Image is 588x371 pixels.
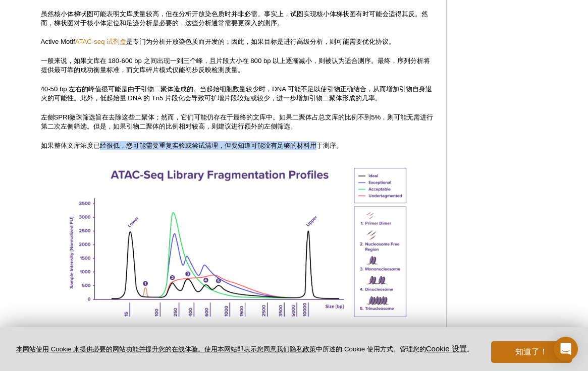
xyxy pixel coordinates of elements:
[75,38,127,45] a: ATAC-seq 试剂盒
[41,113,434,130] font: 左侧SPRI微珠筛选旨在去除这些二聚体；然而，它们可能仍存在于最终的文库中。如果二聚体占总文库的比例不到5%，则可能无需进行第二次左侧筛选。但是，如果引物二聚体的比例相对较高，则建议进行额外的左...
[467,345,473,353] font: 。
[41,142,343,149] font: 如果整体文库浓度已经很低，您可能需要重复实验或尝试清理，但要知道可能没有足够的材料用于测序。
[554,337,578,361] div: 打开 Intercom Messenger
[41,57,431,74] font: 一般来说，如果文库在 180-600 bp 之间出现一到三个峰，且片段大小在 800 bp 以上逐渐减小，则被认为适合测序。最终，序列分析将提供最可靠的成功衡量标准，而文库碎片模式仅能初步反映检...
[426,344,467,353] font: Cookie 设置
[41,85,433,102] font: 40-50 bp 左右的峰值很可能是由于引物二聚体造成的。当起始细胞数量较少时，DNA 可能不足以使引物正确结合，从而增加引物自身退火的可能性。此外，低起始量 DNA 的 Tn5 片段化会导致可...
[491,341,572,363] button: 知道了！
[393,345,426,353] font: 。管理您的
[426,344,467,354] button: Cookie 设置
[126,38,395,45] font: 是专门为分析开放染色质而开发的；因此，如果目标是进行高级分析，则可能需要优化协议。
[41,38,75,45] font: Active Motif
[515,347,548,356] font: 知道了！
[316,345,393,353] font: 中所述的 Cookie 使用方式
[62,160,415,328] img: ATAC-seq文库
[16,345,316,353] a: 本网站使用 Cookie 来提供必要的网站功能并提升您的在线体验。使用本网站即表示您同意我们隐私政策
[41,10,428,27] font: 虽然核小体梯状图可能表明文库质量较高，但在分析开放染色质时并非必需。事实上，试图实现核小体梯状图有时可能会适得其反。然而，梯状图对于核小体定位和足迹分析是必要的，这些分析通常需要更深入的测序。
